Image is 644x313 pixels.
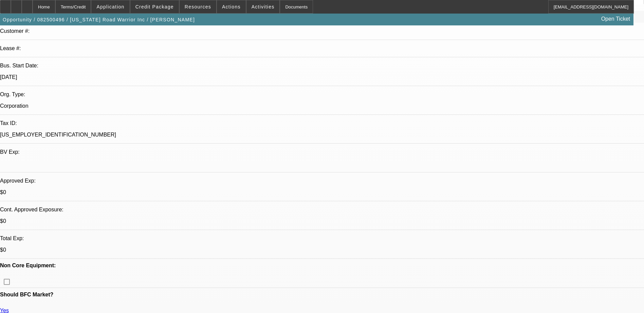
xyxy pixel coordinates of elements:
button: Credit Package [130,0,179,13]
span: Credit Package [135,4,174,9]
button: Application [91,0,129,13]
a: Open Ticket [599,13,633,25]
span: Opportunity / 082500496 / [US_STATE] Road Warrior Inc / [PERSON_NAME] [3,17,195,22]
button: Actions [217,0,246,13]
span: Actions [222,4,241,9]
button: Activities [246,0,280,13]
span: Application [96,4,124,9]
span: Activities [252,4,275,9]
button: Resources [180,0,216,13]
span: Resources [185,4,211,9]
